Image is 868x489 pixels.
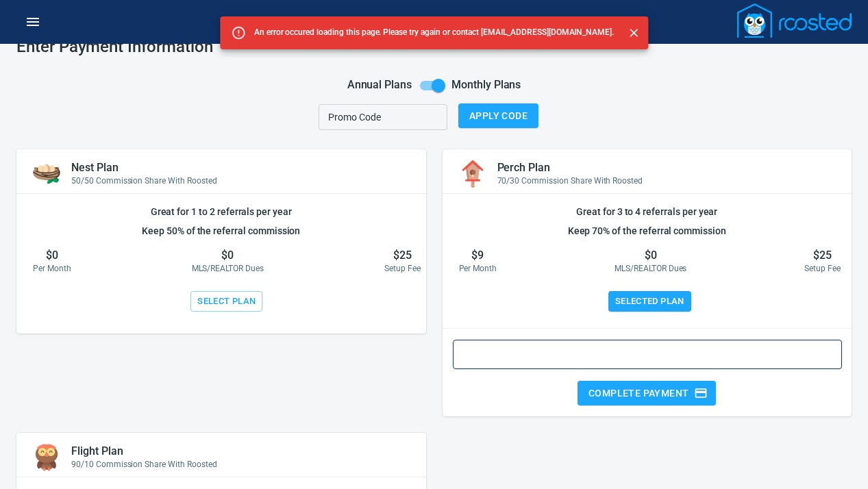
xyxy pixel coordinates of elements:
[33,160,60,188] img: Author
[615,262,686,275] p: MLS/REALTOR Dues
[192,249,264,262] h5: $0
[469,108,528,125] span: Apply Code
[33,249,71,262] h5: $0
[33,444,60,471] img: Author
[71,444,410,458] h5: Flight Plan
[497,161,836,175] h5: Perch Plan
[588,385,705,402] span: Complete Payment
[804,249,841,262] h5: $25
[615,294,684,310] span: Selected Plan
[737,3,852,38] img: Logo
[16,73,852,99] h5: Annual Plans Monthly Plans
[459,205,836,218] h6: Great for 3 to 4 referrals per year
[458,103,538,129] button: Apply Code
[33,205,410,218] h6: Great for 1 to 2 referrals per year
[804,262,841,275] p: Setup Fee
[459,224,836,238] h6: Keep 70% of the referral commission
[33,262,71,275] p: Per Month
[71,458,410,471] p: 90/10 Commission Share With Roosted
[254,21,614,45] div: An error occured loading this page. Please try again or contact [EMAIL_ADDRESS][DOMAIN_NAME].
[33,224,410,238] h6: Keep 50% of the referral commission
[71,161,410,175] h5: Nest Plan
[497,175,836,187] p: 70/30 Commission Share With Roosted
[384,262,421,275] p: Setup Fee
[464,348,831,361] iframe: Secure card payment input frame
[197,294,256,310] span: Select Plan
[578,381,716,406] button: Complete Payment
[192,262,264,275] p: MLS/REALTOR Dues
[384,249,421,262] h5: $25
[71,175,410,187] p: 50/50 Commission Share With Roosted
[190,291,262,312] button: Select Plan
[459,160,486,188] img: Author
[615,249,686,262] h5: $0
[459,262,497,275] p: Per Month
[608,291,691,312] button: Selected Plan
[459,249,497,262] h5: $9
[625,24,643,42] button: Close
[16,37,852,56] h1: Enter Payment Information
[810,427,858,479] iframe: Chat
